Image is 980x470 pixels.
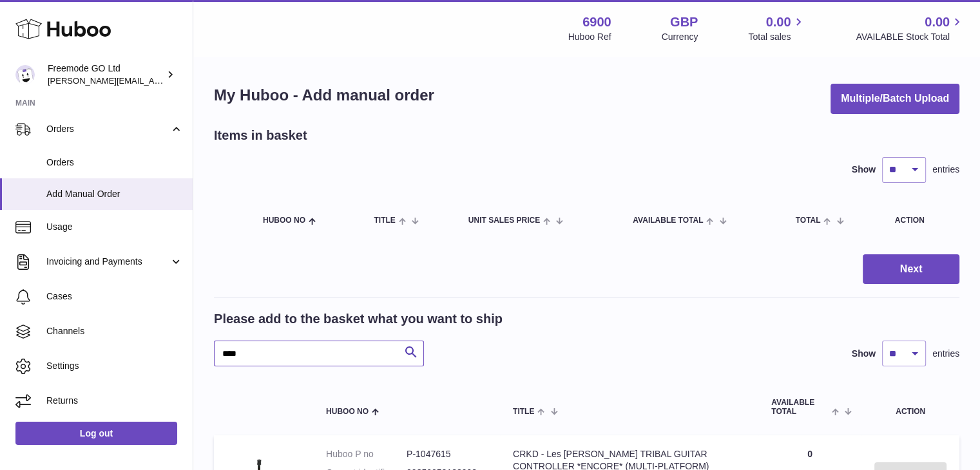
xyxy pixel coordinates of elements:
[263,216,305,225] span: Huboo no
[46,123,169,135] span: Orders
[326,448,407,460] dt: Huboo P no
[48,75,258,86] span: [PERSON_NAME][EMAIL_ADDRESS][DOMAIN_NAME]
[48,62,164,87] div: Freemode GO Ltd
[46,156,183,169] span: Orders
[46,256,169,268] span: Invoicing and Payments
[852,348,876,360] label: Show
[863,254,959,285] button: Next
[861,386,959,428] th: Action
[214,310,503,328] h2: Please add to the basket what you want to ship
[766,14,791,31] span: 0.00
[15,422,177,445] a: Log out
[633,216,703,225] span: AVAILABLE Total
[46,188,183,200] span: Add Manual Order
[46,395,183,407] span: Returns
[796,216,821,225] span: Total
[513,408,534,416] span: Title
[856,14,965,43] a: 0.00 AVAILABLE Stock Total
[46,221,183,233] span: Usage
[748,14,805,43] a: 0.00 Total sales
[568,31,611,43] div: Huboo Ref
[214,85,434,106] h1: My Huboo - Add manual order
[374,216,395,225] span: Title
[46,325,183,337] span: Channels
[932,348,959,360] span: entries
[748,31,805,43] span: Total sales
[326,408,369,416] span: Huboo no
[214,127,307,144] h2: Items in basket
[407,448,487,460] dd: P-1047615
[670,14,698,31] strong: GBP
[46,360,183,372] span: Settings
[856,31,965,43] span: AVAILABLE Stock Total
[895,216,946,225] div: Action
[15,65,35,84] img: lenka.smikniarova@gioteck.com
[925,14,950,31] span: 0.00
[771,399,829,415] span: AVAILABLE Total
[582,14,611,31] strong: 6900
[852,164,876,176] label: Show
[46,290,183,303] span: Cases
[932,164,959,176] span: entries
[831,84,959,114] button: Multiple/Batch Upload
[468,216,540,225] span: Unit Sales Price
[662,31,698,43] div: Currency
